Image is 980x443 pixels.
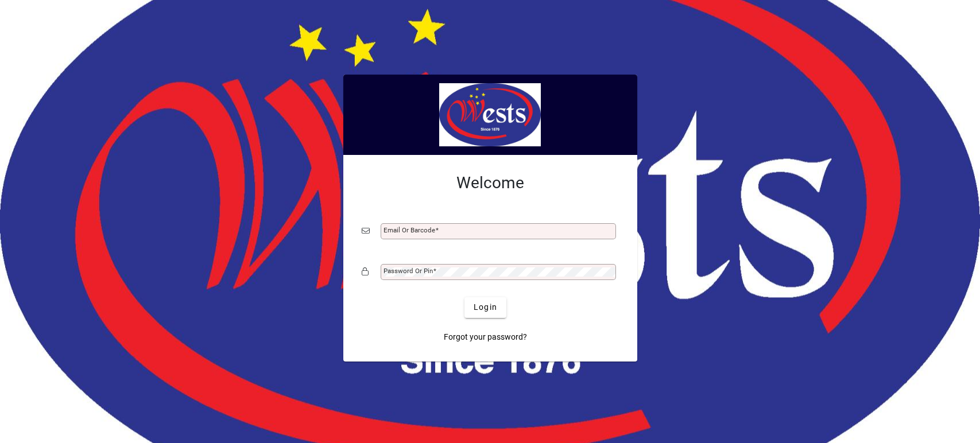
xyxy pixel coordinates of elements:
[464,297,506,318] button: Login
[474,301,497,313] span: Login
[439,327,532,348] a: Forgot your password?
[444,331,527,343] span: Forgot your password?
[384,267,433,275] mat-label: Password or Pin
[362,173,619,193] h2: Welcome
[384,226,435,234] mat-label: Email or Barcode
